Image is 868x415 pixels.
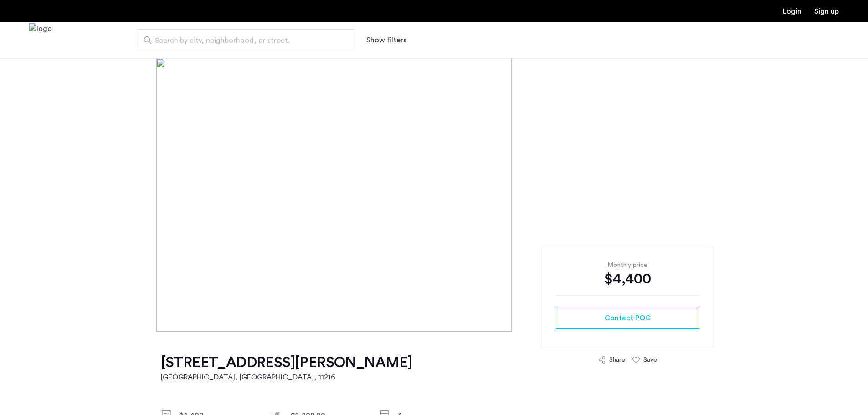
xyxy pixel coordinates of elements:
div: Monthly price [556,261,699,270]
span: Search by city, neighborhood, or street. [155,35,330,46]
button: button [556,307,699,329]
a: [STREET_ADDRESS][PERSON_NAME][GEOGRAPHIC_DATA], [GEOGRAPHIC_DATA], 11216 [161,354,412,383]
a: Cazamio Logo [29,23,52,57]
button: Show or hide filters [366,35,406,46]
div: Save [643,355,657,364]
div: Share [609,355,625,364]
img: logo [29,23,52,57]
div: $4,400 [556,270,699,288]
h2: [GEOGRAPHIC_DATA], [GEOGRAPHIC_DATA] , 11216 [161,372,412,383]
input: Apartment Search [137,29,355,51]
a: Registration [814,8,839,15]
img: [object%20Object] [156,58,712,332]
a: Login [783,8,801,15]
span: Contact POC [605,313,651,323]
h1: [STREET_ADDRESS][PERSON_NAME] [161,354,412,372]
